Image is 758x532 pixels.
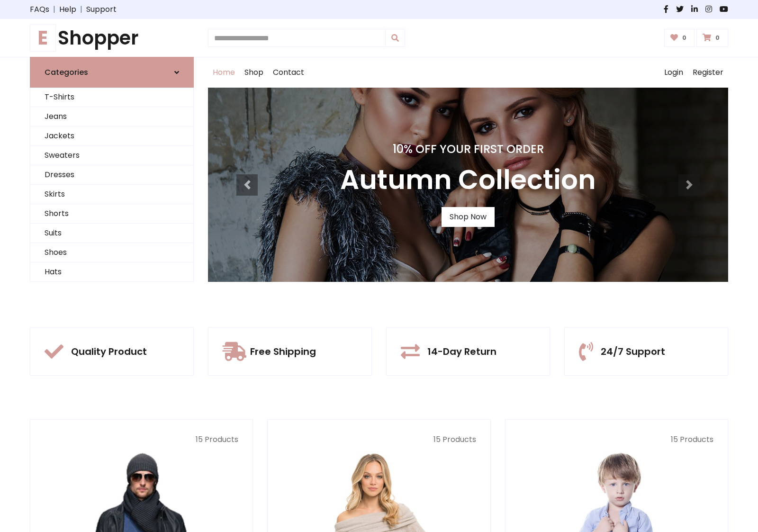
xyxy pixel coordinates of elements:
a: Sweaters [30,146,193,165]
a: FAQs [30,4,49,15]
a: Jackets [30,126,193,146]
span: E [30,24,56,52]
h1: Shopper [30,27,194,49]
a: 0 [664,29,695,47]
a: Jeans [30,107,193,126]
a: EShopper [30,27,194,49]
span: | [76,4,86,15]
p: 15 Products [282,434,476,445]
h5: Quality Product [71,346,147,357]
a: Help [59,4,76,15]
h3: Autumn Collection [340,164,596,196]
span: 0 [680,34,689,42]
h5: 24/7 Support [601,346,665,357]
a: Hats [30,262,193,282]
span: 0 [713,34,722,42]
p: 15 Products [520,434,713,445]
a: T-Shirts [30,88,193,107]
a: Dresses [30,165,193,185]
a: 0 [696,29,728,47]
span: | [49,4,59,15]
a: Suits [30,224,193,243]
a: Shop Now [442,207,495,227]
p: 15 Products [45,434,238,445]
a: Shoes [30,243,193,262]
a: Support [86,4,117,15]
a: Contact [268,57,309,88]
h5: Free Shipping [250,346,316,357]
a: Register [688,57,728,88]
h6: Categories [45,68,88,77]
a: Categories [30,57,194,88]
h5: 14-Day Return [427,346,496,357]
a: Skirts [30,185,193,204]
a: Home [208,57,240,88]
a: Login [659,57,688,88]
h4: 10% Off Your First Order [340,143,596,156]
a: Shorts [30,204,193,224]
a: Shop [240,57,268,88]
